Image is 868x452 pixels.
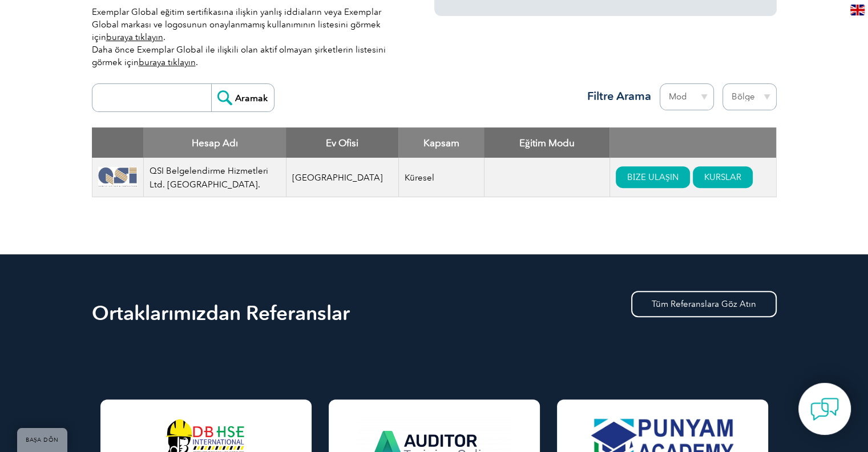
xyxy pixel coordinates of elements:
font: Kapsam [423,137,459,149]
font: Tüm Referanslara Göz Atın [652,299,756,309]
th: Eğitim Modu: Sütunları artan düzende sıralamak için etkinleştirin [484,127,609,158]
a: BİZE ULAŞIN [616,166,690,188]
font: BİZE ULAŞIN [627,172,679,182]
a: BAŞA DÖN [17,428,67,452]
font: Ortaklarımızdan Referanslar [92,301,350,325]
img: en [850,5,865,15]
font: Eğitim Modu [519,137,575,149]
img: contact-chat.png [810,395,839,423]
input: Aramak [211,84,274,111]
font: . [163,32,165,42]
font: Exemplar Global eğitim sertifikasına ilişkin yanlış iddiaların veya Exemplar Global markası ve lo... [92,7,381,42]
font: Hesap Adı [192,137,238,149]
font: Daha önce Exemplar Global ile ilişkili olan aktif olmayan şirketlerin listesini görmek için [92,45,386,67]
th: Ev Ofisi: Sütunları artan sırada sıralamak için etkinleştirin [286,127,398,158]
font: KURSLAR [704,172,741,182]
font: BAŞA DÖN [26,437,59,443]
font: Ev Ofisi [326,137,358,149]
font: . [196,57,198,67]
th: : Sütunları artan düzende sıralamak için etkinleştirin [609,127,776,158]
a: buraya tıklayın [106,32,163,42]
font: Filtre Arama [587,89,651,103]
img: d621cc73-b749-ea11-a812-000d3a7940d5-logo.jpg [98,167,138,187]
th: Hesap Adı: Sütunları azalan şekilde sıralamak için etkinleştirin [143,127,286,158]
th: Kapsam: Sütunları artan düzende sıralamak için etkinleştirin [398,127,484,158]
font: [GEOGRAPHIC_DATA] [292,173,383,183]
font: QSI Belgelendirme Hizmetleri Ltd. [GEOGRAPHIC_DATA]. [150,166,268,190]
a: Tüm Referanslara Göz Atın [631,291,777,317]
a: KURSLAR [693,166,753,188]
a: buraya tıklayın [139,57,196,67]
font: Küresel [405,173,434,183]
